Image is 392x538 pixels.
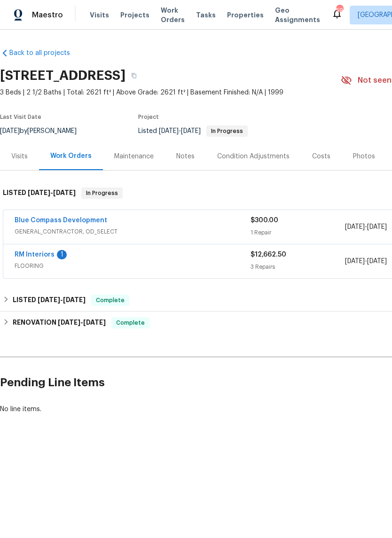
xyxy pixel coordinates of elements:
span: Project [138,114,159,120]
span: [DATE] [28,189,50,196]
span: - [345,257,387,266]
span: [DATE] [345,224,365,230]
h6: LISTED [13,295,86,306]
span: Properties [227,10,264,20]
span: Visits [90,10,109,20]
span: [DATE] [53,189,76,196]
span: Complete [92,296,128,305]
h6: LISTED [3,187,76,199]
div: 59 [336,6,343,15]
div: Work Orders [50,151,92,161]
a: Blue Compass Development [15,217,107,224]
span: - [58,319,106,326]
span: Work Orders [161,6,185,24]
span: [DATE] [83,319,106,326]
div: Condition Adjustments [217,152,290,161]
span: [DATE] [367,258,387,265]
span: Maestro [32,10,63,20]
span: - [38,296,86,303]
div: 3 Repairs [251,262,345,272]
span: - [345,222,387,232]
div: 1 Repair [251,228,345,237]
span: [DATE] [63,296,86,303]
span: $300.00 [251,217,278,224]
div: Visits [11,152,28,161]
h6: RENOVATION [13,317,106,328]
div: Costs [312,152,330,161]
span: $12,662.50 [251,251,286,258]
span: GENERAL_CONTRACTOR, OD_SELECT [15,227,251,236]
span: [DATE] [58,319,80,326]
div: 1 [57,250,67,259]
span: - [28,189,76,196]
div: Maintenance [114,152,154,161]
div: Photos [353,152,375,161]
button: Copy Address [125,67,142,84]
div: Notes [176,152,195,161]
span: Projects [120,10,149,20]
span: - [159,128,201,134]
span: In Progress [207,128,247,134]
a: RM Interiors [15,251,55,258]
span: [DATE] [159,128,179,134]
span: In Progress [82,188,122,198]
span: Listed [138,128,248,134]
span: [DATE] [367,224,387,230]
span: FLOORING [15,261,251,271]
span: Geo Assignments [275,6,320,24]
span: [DATE] [345,258,365,265]
span: Tasks [196,12,216,18]
span: Complete [112,318,149,327]
span: [DATE] [181,128,201,134]
span: [DATE] [38,296,60,303]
